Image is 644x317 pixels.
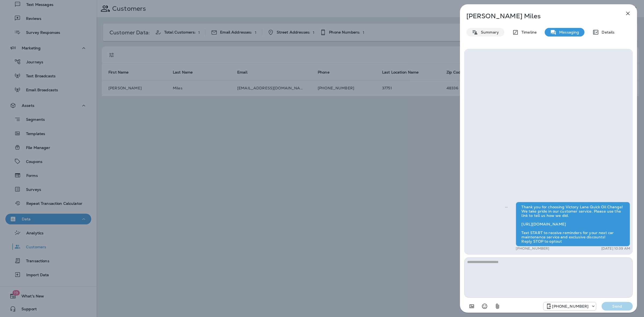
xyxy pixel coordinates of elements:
[466,12,613,20] p: [PERSON_NAME] Miles
[601,246,630,251] p: [DATE] 10:39 AM
[516,246,549,251] p: [PHONE_NUMBER]
[557,30,579,34] p: Messaging
[478,30,499,34] p: Summary
[552,304,588,308] p: [PHONE_NUMBER]
[516,202,630,246] div: Thank you for choosing Victory Lane Quick Oil Change! We take pride in our customer service. Plea...
[543,303,596,309] div: +1 (734) 808-3643
[599,30,614,34] p: Details
[479,301,490,312] button: Select an emoji
[466,301,477,312] button: Add in a premade template
[519,30,537,34] p: Timeline
[505,204,508,209] span: Sent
